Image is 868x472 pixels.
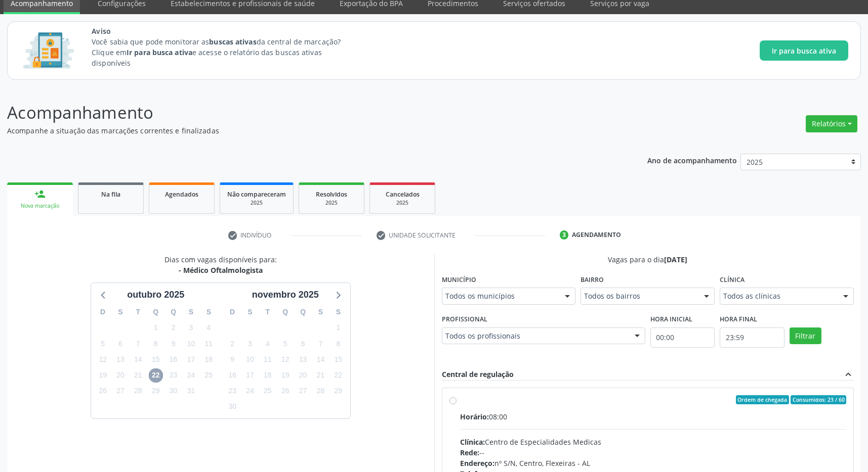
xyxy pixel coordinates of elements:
[259,304,276,320] div: T
[331,368,345,383] span: sábado, 22 de novembro de 2025
[129,304,147,320] div: T
[736,395,789,404] span: Ordem de chegada
[92,26,359,36] span: Aviso
[209,37,256,46] strong: buscas ativas
[581,272,604,288] label: Bairro
[331,321,345,335] span: sábado, 1 de novembro de 2025
[167,321,181,335] span: quinta-feira, 2 de outubro de 2025
[200,304,218,320] div: S
[34,188,46,200] div: person_add
[131,368,145,383] span: terça-feira, 21 de outubro de 2025
[243,352,257,366] span: segunda-feira, 10 de novembro de 2025
[225,352,239,366] span: domingo, 9 de novembro de 2025
[201,368,216,383] span: sábado, 25 de outubro de 2025
[149,368,163,383] span: quarta-feira, 22 de outubro de 2025
[147,304,164,320] div: Q
[276,304,294,320] div: Q
[790,327,821,345] button: Filtrar
[113,368,128,383] span: segunda-feira, 20 de outubro de 2025
[227,199,286,207] div: 2025
[113,337,128,351] span: segunda-feira, 6 de outubro de 2025
[445,331,625,341] span: Todos os profissionais
[306,199,357,207] div: 2025
[165,190,198,199] span: Agendados
[112,304,130,320] div: S
[167,337,181,351] span: quinta-feira, 9 de outubro de 2025
[92,36,359,68] p: Você sabia que pode monitorar as da central de marcação? Clique em e acesse o relatório das busca...
[131,337,145,351] span: terça-feira, 7 de outubro de 2025
[772,45,836,56] span: Ir para busca ativa
[167,352,181,366] span: quinta-feira, 16 de outubro de 2025
[313,337,327,351] span: sexta-feira, 7 de novembro de 2025
[296,352,310,366] span: quinta-feira, 13 de novembro de 2025
[225,337,239,351] span: domingo, 2 de novembro de 2025
[184,352,198,366] span: sexta-feira, 17 de outubro de 2025
[442,272,476,288] label: Município
[313,368,327,383] span: sexta-feira, 21 de novembro de 2025
[843,369,854,380] i: expand_less
[650,327,715,348] input: Selecione o horário
[313,384,327,398] span: sexta-feira, 28 de novembro de 2025
[164,254,277,275] div: Dias com vagas disponíveis para:
[572,230,621,240] div: Agendamento
[760,40,848,61] button: Ir para busca ativa
[225,368,239,383] span: domingo, 16 de novembro de 2025
[201,337,216,351] span: sábado, 11 de outubro de 2025
[442,254,854,265] div: Vagas para o dia
[167,368,181,383] span: quinta-feira, 23 de outubro de 2025
[460,437,847,447] div: Centro de Especialidades Medicas
[243,384,257,398] span: segunda-feira, 24 de novembro de 2025
[460,437,485,447] span: Clínica:
[7,100,605,125] p: Acompanhamento
[182,304,200,320] div: S
[225,384,239,398] span: domingo, 23 de novembro de 2025
[261,368,275,383] span: terça-feira, 18 de novembro de 2025
[127,48,192,57] strong: Ir para busca ativa
[167,384,181,398] span: quinta-feira, 30 de outubro de 2025
[460,458,847,468] div: nº S/N, Centro, Flexeiras - AL
[131,352,145,366] span: terça-feira, 14 de outubro de 2025
[460,411,847,422] div: 08:00
[647,154,737,166] p: Ano de acompanhamento
[331,352,345,366] span: sábado, 15 de novembro de 2025
[184,368,198,383] span: sexta-feira, 24 de outubro de 2025
[149,337,163,351] span: quarta-feira, 8 de outubro de 2025
[164,304,182,320] div: Q
[442,312,487,327] label: Profissional
[96,368,110,383] span: domingo, 19 de outubro de 2025
[278,352,293,366] span: quarta-feira, 12 de novembro de 2025
[14,202,66,210] div: Nova marcação
[445,291,555,301] span: Todos os municípios
[227,190,286,199] span: Não compareceram
[560,230,569,240] div: 3
[131,384,145,398] span: terça-feira, 28 de outubro de 2025
[720,327,784,348] input: Selecione o horário
[184,337,198,351] span: sexta-feira, 10 de outubro de 2025
[184,321,198,335] span: sexta-feira, 3 de outubro de 2025
[720,312,757,327] label: Hora final
[294,304,312,320] div: Q
[278,384,293,398] span: quarta-feira, 26 de novembro de 2025
[96,352,110,366] span: domingo, 12 de outubro de 2025
[296,368,310,383] span: quinta-feira, 20 de novembro de 2025
[96,337,110,351] span: domingo, 5 de outubro de 2025
[94,304,112,320] div: D
[261,384,275,398] span: terça-feira, 25 de novembro de 2025
[184,384,198,398] span: sexta-feira, 31 de outubro de 2025
[20,28,77,73] img: Imagem de CalloutCard
[296,337,310,351] span: quinta-feira, 6 de novembro de 2025
[650,312,692,327] label: Hora inicial
[460,448,479,457] span: Rede:
[442,369,514,380] div: Central de regulação
[261,337,275,351] span: terça-feira, 4 de novembro de 2025
[720,272,745,288] label: Clínica
[243,337,257,351] span: segunda-feira, 3 de novembro de 2025
[149,384,163,398] span: quarta-feira, 29 de outubro de 2025
[96,384,110,398] span: domingo, 26 de outubro de 2025
[316,190,347,199] span: Resolvidos
[460,447,847,458] div: --
[460,412,489,421] span: Horário:
[248,288,323,302] div: novembro 2025
[278,368,293,383] span: quarta-feira, 19 de novembro de 2025
[123,288,188,302] div: outubro 2025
